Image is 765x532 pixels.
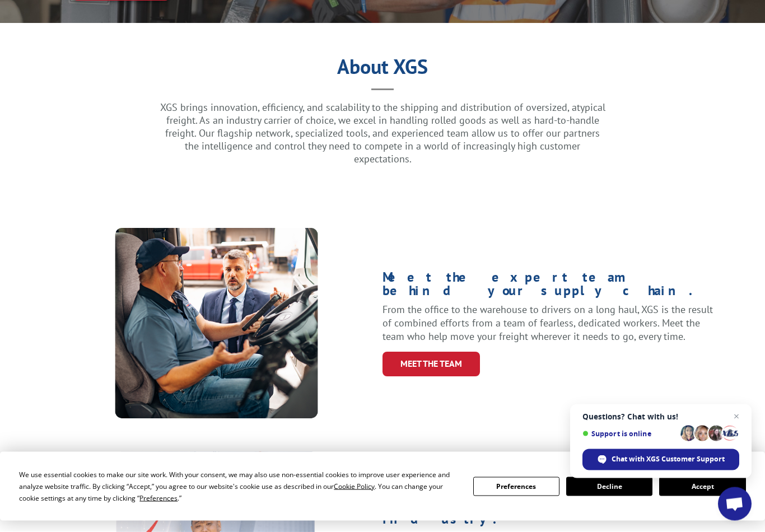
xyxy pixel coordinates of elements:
a: Meet the Team [382,352,480,376]
p: XGS brings innovation, efficiency, and scalability to the shipping and distribution of oversized,... [158,101,607,166]
span: Questions? Chat with us! [582,412,739,421]
p: From the office to the warehouse to drivers on a long haul, XGS is the result of combined efforts... [382,304,715,343]
span: Cookie Policy [334,482,375,491]
span: Support is online [582,430,677,438]
img: XpressGlobal_MeettheTeam [115,228,318,419]
button: Accept [659,477,745,496]
div: Chat with XGS Customer Support [582,449,739,470]
div: We use essential cookies to make our site work. With your consent, we may also use non-essential ... [19,469,459,504]
button: Preferences [473,477,559,496]
span: Preferences [139,493,178,503]
h1: About XGS [77,59,689,81]
button: Decline [566,477,652,496]
h1: Meet the expert team behind your supply chain. [382,271,715,304]
span: Chat with XGS Customer Support [612,454,725,464]
span: Close chat [730,410,743,423]
div: Open chat [718,487,752,521]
